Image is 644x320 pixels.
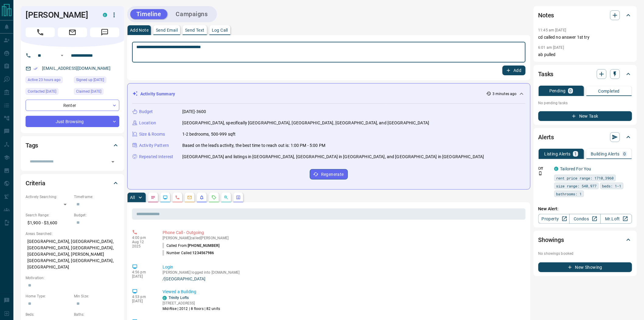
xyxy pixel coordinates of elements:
[624,152,626,156] p: 0
[554,167,558,171] div: condos.ca
[26,178,45,188] h2: Criteria
[26,236,119,272] p: [GEOGRAPHIC_DATA], [GEOGRAPHIC_DATA], [GEOGRAPHIC_DATA], [GEOGRAPHIC_DATA], [GEOGRAPHIC_DATA], [P...
[26,140,38,150] h2: Tags
[538,233,632,247] div: Showings
[182,120,429,126] p: [GEOGRAPHIC_DATA], specifically [GEOGRAPHIC_DATA], [GEOGRAPHIC_DATA], [GEOGRAPHIC_DATA], and [GEO...
[598,89,620,93] p: Completed
[163,243,219,248] p: Called From:
[538,67,632,81] div: Tasks
[502,66,526,75] button: Add
[74,76,119,85] div: Wed May 13 2020
[74,212,119,218] p: Budget:
[163,250,214,256] p: Number Called:
[538,10,554,20] h2: Notes
[560,166,591,171] a: Tailored For You
[26,275,119,281] p: Motivation:
[163,289,523,295] p: Viewed a Building
[538,8,632,23] div: Notes
[26,312,71,317] p: Beds:
[602,183,621,189] span: beds: 1-1
[538,214,570,224] a: Property
[74,293,119,299] p: Min Size:
[28,77,61,83] span: Active 23 hours ago
[132,295,153,299] p: 4:53 pm
[109,158,117,166] button: Open
[182,142,325,149] p: Based on the lead's activity, the best time to reach out is: 1:00 PM - 5:00 PM
[199,195,204,200] svg: Listing Alerts
[310,169,348,180] button: Regenerate
[544,152,571,156] p: Listing Alerts
[170,9,214,19] button: Campaigns
[103,13,107,17] div: condos.ca
[538,34,632,41] p: cd called no answer 1st try
[175,195,180,200] svg: Calls
[193,251,214,255] span: 1234567986
[130,9,167,19] button: Timeline
[538,262,632,272] button: New Showing
[151,195,156,200] svg: Notes
[591,152,620,156] p: Building Alerts
[187,195,192,200] svg: Emails
[538,130,632,144] div: Alerts
[26,293,71,299] p: Home Type:
[163,276,523,281] a: /[GEOGRAPHIC_DATA]
[538,171,543,176] svg: Push Notification Only
[556,183,597,189] span: size range: 540,977
[538,166,551,171] p: Off
[224,195,229,200] svg: Opportunities
[26,231,119,236] p: Areas Searched:
[163,236,523,240] p: [PERSON_NAME] called [PERSON_NAME]
[26,76,71,85] div: Mon Aug 11 2025
[569,214,601,224] a: Condos
[538,28,566,32] p: 11:45 am [DATE]
[139,120,156,126] p: Location
[538,98,632,108] p: No pending tasks
[574,152,577,156] p: 1
[163,229,523,236] p: Phone Call - Outgoing
[182,154,484,160] p: [GEOGRAPHIC_DATA] and listings in [GEOGRAPHIC_DATA], [GEOGRAPHIC_DATA] in [GEOGRAPHIC_DATA], and ...
[538,69,554,79] h2: Tasks
[538,251,632,256] p: No showings booked
[163,306,220,311] p: Mid-Rise | 2012 | 8 floors | 82 units
[58,52,66,59] button: Open
[538,235,564,245] h2: Showings
[212,195,216,200] svg: Requests
[156,28,178,32] p: Send Email
[26,212,71,218] p: Search Range:
[139,108,153,115] p: Budget
[130,195,135,200] p: All
[132,274,153,279] p: [DATE]
[90,27,119,37] span: Message
[26,176,119,190] div: Criteria
[130,28,149,32] p: Add Note
[538,52,632,58] p: ab pulled
[139,142,169,149] p: Activity Pattern
[58,27,87,37] span: Email
[132,236,153,240] p: 4:00 pm
[163,300,220,306] p: [STREET_ADDRESS]
[538,206,632,212] p: New Alert:
[26,218,71,228] p: $1,900 - $3,600
[492,91,516,97] p: 3 minutes ago
[26,138,119,153] div: Tags
[26,10,94,20] h1: [PERSON_NAME]
[236,195,241,200] svg: Agent Actions
[74,194,119,200] p: Timeframe:
[42,66,111,71] a: [EMAIL_ADDRESS][DOMAIN_NAME]
[132,270,153,274] p: 4:56 pm
[185,28,205,32] p: Send Text
[556,191,582,197] span: bathrooms: 1
[538,132,554,142] h2: Alerts
[28,88,56,94] span: Contacted [DATE]
[26,100,119,111] div: Renter
[182,108,206,115] p: [DATE]-3600
[132,88,525,100] div: Activity Summary3 minutes ago
[76,77,104,83] span: Signed up [DATE]
[163,264,523,270] p: Login
[140,91,175,97] p: Activity Summary
[26,116,119,127] div: Just Browsing
[139,154,173,160] p: Repeated Interest
[26,27,55,37] span: Call
[163,195,168,200] svg: Lead Browsing Activity
[26,88,71,97] div: Mon May 12 2025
